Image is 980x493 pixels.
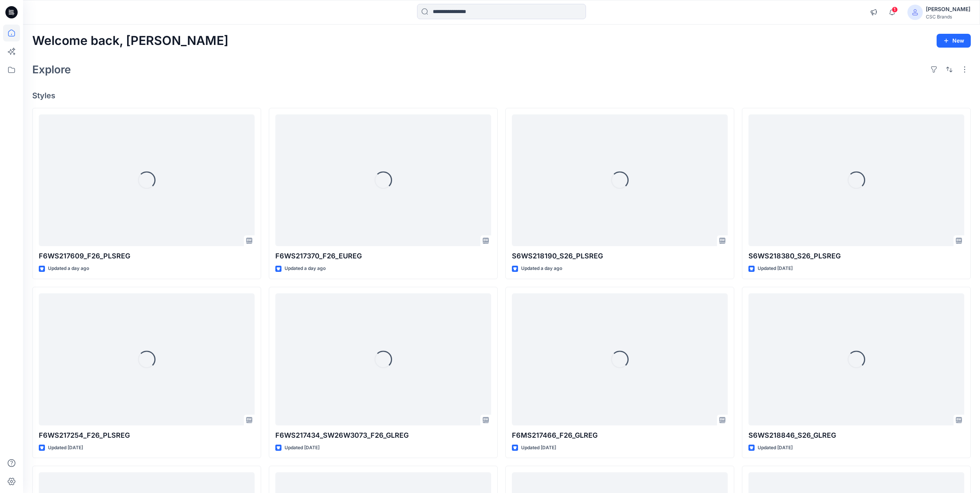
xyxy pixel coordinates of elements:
[758,444,793,452] p: Updated [DATE]
[285,444,319,452] p: Updated [DATE]
[892,7,898,13] span: 1
[512,430,728,441] p: F6MS217466_F26_GLREG
[32,63,71,76] h2: Explore
[926,5,970,14] div: [PERSON_NAME]
[285,265,326,273] p: Updated a day ago
[926,14,970,20] div: CSC Brands
[39,251,255,261] p: F6WS217609_F26_PLSREG
[39,430,255,441] p: F6WS217254_F26_PLSREG
[912,9,918,15] svg: avatar
[748,251,964,261] p: S6WS218380_S26_PLSREG
[275,251,491,261] p: F6WS217370_F26_EUREG
[521,444,556,452] p: Updated [DATE]
[48,444,83,452] p: Updated [DATE]
[32,34,228,48] h2: Welcome back, [PERSON_NAME]
[758,265,793,273] p: Updated [DATE]
[521,265,562,273] p: Updated a day ago
[937,34,971,48] button: New
[275,430,491,441] p: F6WS217434_SW26W3073_F26_GLREG
[48,265,89,273] p: Updated a day ago
[748,430,964,441] p: S6WS218846_S26_GLREG
[32,91,971,100] h4: Styles
[512,251,728,261] p: S6WS218190_S26_PLSREG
